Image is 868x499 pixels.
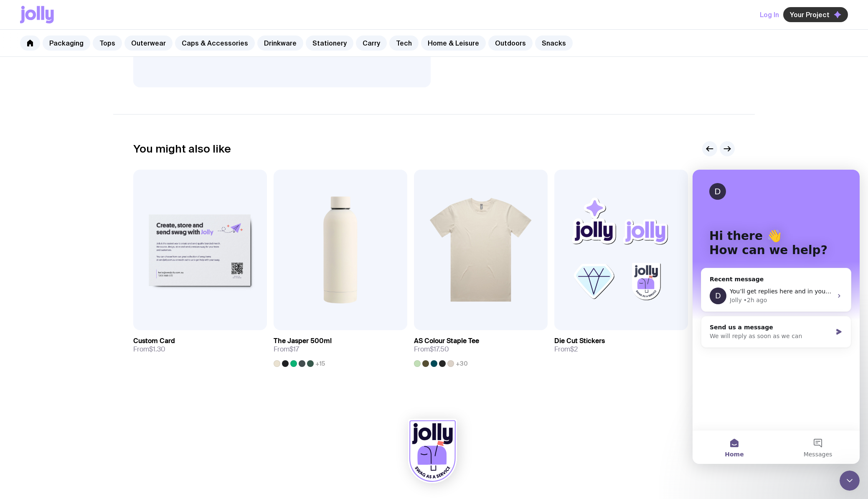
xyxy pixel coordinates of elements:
h3: Die Cut Stickers [554,337,605,345]
span: From [554,345,578,354]
button: Your Project [783,7,848,22]
h3: The Jasper 500ml [274,337,332,345]
span: Home [32,282,51,288]
a: Drinkware [257,36,303,51]
span: From [133,345,165,354]
a: Outdoors [488,36,533,51]
a: The Jasper 500mlFrom$17+15 [274,330,407,367]
span: $17 [289,345,299,354]
div: Send us a messageWe will reply as soon as we can [8,146,159,178]
a: Outerwear [124,36,173,51]
button: Messages [84,261,167,294]
div: Send us a message [17,153,140,162]
a: Caps & Accessories [175,36,255,51]
span: +30 [456,360,468,367]
a: Stationery [306,36,353,51]
a: Packaging [43,36,90,51]
span: $2 [570,345,578,354]
a: Carry [356,36,387,51]
h2: You might also like [133,143,231,155]
iframe: Intercom live chat [840,471,860,491]
h3: AS Colour Staple Tee [414,337,479,345]
a: Custom CardFrom$1.30 [133,330,267,360]
div: • 2h ago [51,126,75,135]
a: Home & Leisure [421,36,486,51]
a: Tops [93,36,122,51]
span: You’ll get replies here and in your email: ✉️ [EMAIL_ADDRESS][DOMAIN_NAME] The team will reply as... [37,118,388,125]
a: AS Colour Staple TeeFrom$17.50+30 [414,330,548,367]
a: Tech [389,36,419,51]
button: Log In [760,7,779,22]
span: $1.30 [149,345,165,354]
div: We will reply as soon as we can [17,162,140,171]
span: Messages [111,282,140,288]
span: From [274,345,299,354]
a: Snacks [535,36,573,51]
span: +15 [315,360,325,367]
span: Your Project [790,10,830,19]
span: $17.50 [430,345,449,354]
h3: Custom Card [133,337,175,345]
span: From [414,345,449,354]
div: Jolly [37,126,49,135]
iframe: Intercom live chat [693,170,860,464]
a: Die Cut StickersFrom$2 [554,330,688,360]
